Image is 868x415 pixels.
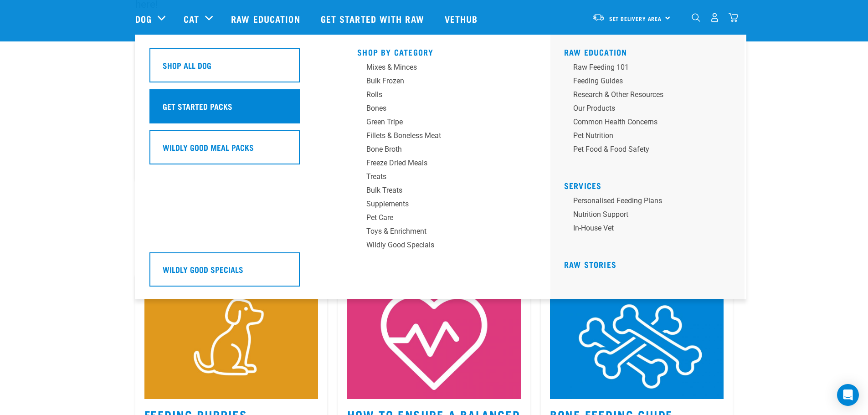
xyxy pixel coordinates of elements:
div: Bulk Frozen [366,76,508,87]
span: Set Delivery Area [609,17,662,20]
div: Common Health Concerns [573,117,715,128]
a: Wildly Good Specials [149,252,323,293]
div: Pet Care [366,212,508,223]
img: 6.jpg [550,283,724,399]
img: 5.jpg [347,283,521,399]
a: Green Tripe [357,117,530,130]
a: Pet Nutrition [564,130,737,144]
div: Fillets & Boneless Meat [366,130,508,141]
a: In-house vet [564,223,737,236]
a: Dog [135,12,152,26]
div: Bones [366,103,508,114]
div: Wildly Good Specials [366,240,508,251]
div: Research & Other Resources [573,89,715,100]
div: Feeding Guides [573,76,715,87]
a: Pet Food & Food Safety [564,144,737,158]
a: Raw Stories [564,262,616,266]
a: Wildly Good Specials [357,240,530,253]
h5: Get Started Packs [163,100,232,112]
a: Pet Care [357,212,530,226]
h5: Shop All Dog [163,59,211,71]
div: Bone Broth [366,144,508,155]
a: Get Started Packs [149,89,323,130]
div: Pet Food & Food Safety [573,144,715,155]
a: Get started with Raw [312,0,436,37]
div: Toys & Enrichment [366,226,508,237]
div: Mixes & Minces [366,62,508,73]
a: Supplements [357,199,530,212]
a: Common Health Concerns [564,117,737,130]
a: Rolls [357,89,530,103]
a: Raw Education [564,50,627,54]
h5: Shop By Category [357,47,530,55]
div: Rolls [366,89,508,100]
a: Our Products [564,103,737,117]
a: Bones [357,103,530,117]
a: Vethub [436,0,489,37]
div: Bulk Treats [366,185,508,196]
a: Bulk Treats [357,185,530,199]
a: Fillets & Boneless Meat [357,130,530,144]
a: Shop All Dog [149,48,323,89]
a: Raw Education [222,0,311,37]
a: Wildly Good Meal Packs [149,130,323,171]
a: Nutrition Support [564,209,737,223]
div: Green Tripe [366,117,508,128]
a: Treats [357,171,530,185]
a: Bone Broth [357,144,530,158]
div: Freeze Dried Meals [366,158,508,169]
a: Raw Feeding 101 [564,62,737,76]
img: van-moving.png [592,13,605,21]
a: Feeding Guides [564,76,737,89]
img: home-icon-1@2x.png [692,13,700,22]
div: Treats [366,171,508,182]
img: Puppy-Icon.jpg [144,283,318,399]
a: Personalised Feeding Plans [564,195,737,209]
div: Our Products [573,103,715,114]
a: Toys & Enrichment [357,226,530,240]
a: Cat [184,12,199,26]
a: Research & Other Resources [564,89,737,103]
a: Mixes & Minces [357,62,530,76]
a: Freeze Dried Meals [357,158,530,171]
h5: Services [564,181,737,188]
h5: Wildly Good Specials [163,263,243,275]
h5: Wildly Good Meal Packs [163,141,254,153]
img: home-icon@2x.png [729,13,738,22]
img: user.png [710,13,719,22]
div: Pet Nutrition [573,130,715,141]
div: Raw Feeding 101 [573,62,715,73]
div: Supplements [366,199,508,210]
a: Bulk Frozen [357,76,530,89]
div: Open Intercom Messenger [837,384,859,406]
